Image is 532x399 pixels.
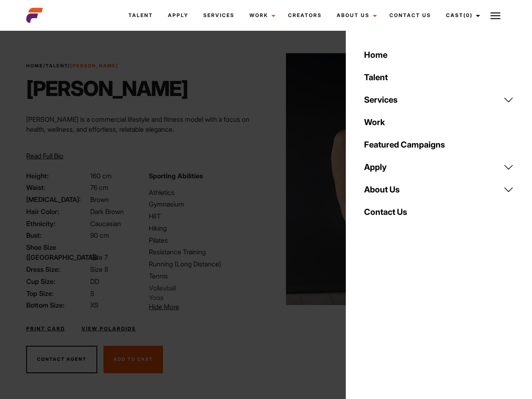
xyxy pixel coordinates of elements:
[90,231,109,239] span: 90 cm
[149,199,261,209] li: Gymnasium
[103,346,163,373] button: Add To Cast
[149,211,261,221] li: HIIT
[26,141,261,171] p: Through her modeling and wellness brand, HEAL, she inspires others on their wellness journeys—cha...
[26,63,43,69] a: Home
[149,283,237,291] li: Volleyball
[90,207,124,216] span: Dark Brown
[90,183,108,192] span: 76 cm
[26,195,89,204] span: [MEDICAL_DATA]:
[149,293,237,300] li: Yoga
[90,172,112,180] span: 160 cm
[149,247,261,257] li: Resistance Training
[149,223,261,233] li: Hiking
[438,4,485,27] a: Cast(0)
[149,187,261,197] li: Athletics
[160,4,196,27] a: Apply
[90,277,99,286] span: DD
[26,182,89,192] span: Waist:
[90,301,99,309] span: XS
[26,300,89,310] span: Bottom Size:
[149,303,179,311] span: Hide More
[70,63,118,69] strong: [PERSON_NAME]
[26,152,63,160] span: Read Full Bio
[359,66,519,89] a: Talent
[26,7,43,24] img: cropped-aefm-brand-fav-22-square.png
[81,325,136,332] a: View Polaroids
[359,156,519,178] a: Apply
[26,242,89,262] span: Shoe Size ([GEOGRAPHIC_DATA]):
[359,133,519,156] a: Featured Campaigns
[149,259,261,269] li: Running (Long Distance)
[26,151,63,161] button: Read Full Bio
[26,219,89,229] span: Ethnicity:
[90,253,108,261] span: Size 7
[26,114,261,134] p: [PERSON_NAME] is a commercial lifestyle and fitness model with a focus on health, wellness, and e...
[90,195,109,204] span: Brown
[90,289,94,298] span: S
[149,235,261,245] li: Pilates
[113,356,153,362] span: Add To Cast
[329,4,382,27] a: About Us
[26,325,65,332] a: Print Card
[359,44,519,66] a: Home
[26,171,89,181] span: Height:
[463,12,473,18] span: (0)
[26,288,89,298] span: Top Size:
[46,63,68,69] a: Talent
[26,62,118,69] span: / /
[359,89,519,111] a: Services
[382,4,438,27] a: Contact Us
[196,4,242,27] a: Services
[26,276,89,286] span: Cup Size:
[359,201,519,223] a: Contact Us
[490,11,500,21] img: Burger icon
[149,271,261,281] li: Tennis
[26,264,89,274] span: Dress Size:
[26,230,89,240] span: Bust:
[281,4,329,27] a: Creators
[242,4,281,27] a: Work
[121,4,160,27] a: Talent
[90,265,108,273] span: Size 8
[26,76,188,101] h1: [PERSON_NAME]
[90,219,121,228] span: Caucasian
[26,346,97,373] button: Contact Agent
[359,111,519,133] a: Work
[359,178,519,201] a: About Us
[149,172,203,180] strong: Sporting Abilities
[26,207,89,217] span: Hair Color:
